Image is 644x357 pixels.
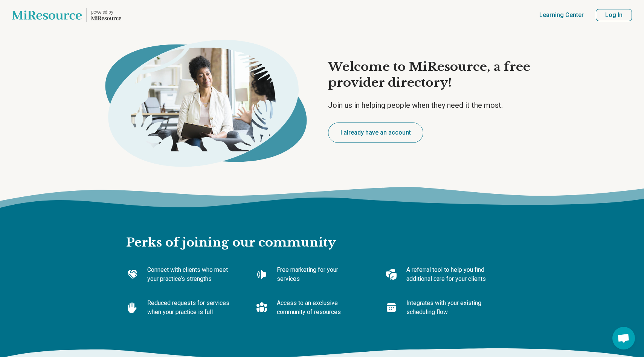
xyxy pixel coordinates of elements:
a: Home page [12,3,121,27]
p: Connect with clients who meet your practice’s strengths [147,265,232,283]
p: Join us in helping people when they need it the most. [328,100,551,110]
h1: Welcome to MiResource, a free provider directory! [328,59,551,90]
p: Reduced requests for services when your practice is full [147,299,232,317]
p: A referral tool to help you find additional care for your clients [406,265,491,283]
p: powered by [91,9,121,15]
p: Access to an exclusive community of resources [277,299,361,317]
div: Open chat [612,327,635,349]
button: I already have an account [328,123,423,143]
h2: Perks of joining our community [126,211,518,251]
button: Log In [596,9,632,21]
p: Free marketing for your services [277,265,361,283]
a: Learning Center [539,11,584,20]
p: Integrates with your existing scheduling flow [406,299,491,317]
